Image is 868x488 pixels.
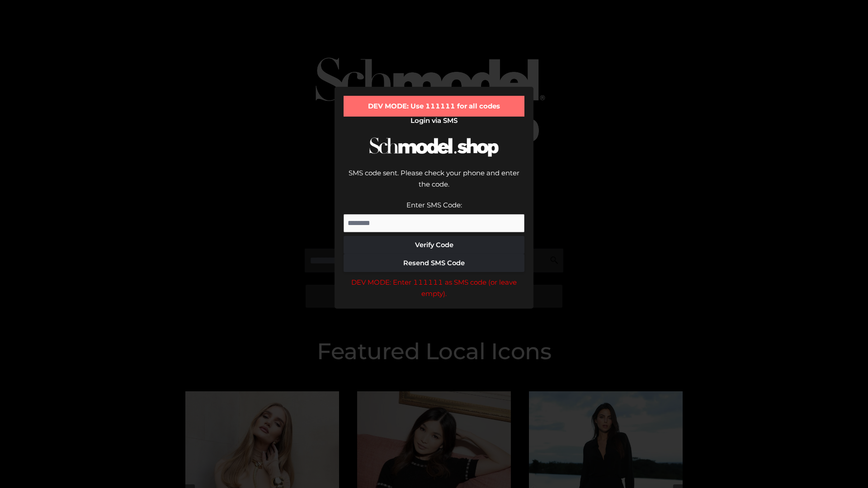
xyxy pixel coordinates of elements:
[344,254,524,272] button: Resend SMS Code
[406,201,462,209] label: Enter SMS Code:
[344,96,524,117] div: DEV MODE: Use 111111 for all codes
[366,129,502,165] img: Schmodel Logo
[344,167,524,199] div: SMS code sent. Please check your phone and enter the code.
[344,277,524,300] div: DEV MODE: Enter 111111 as SMS code (or leave empty).
[344,117,524,125] h2: Login via SMS
[344,236,524,254] button: Verify Code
